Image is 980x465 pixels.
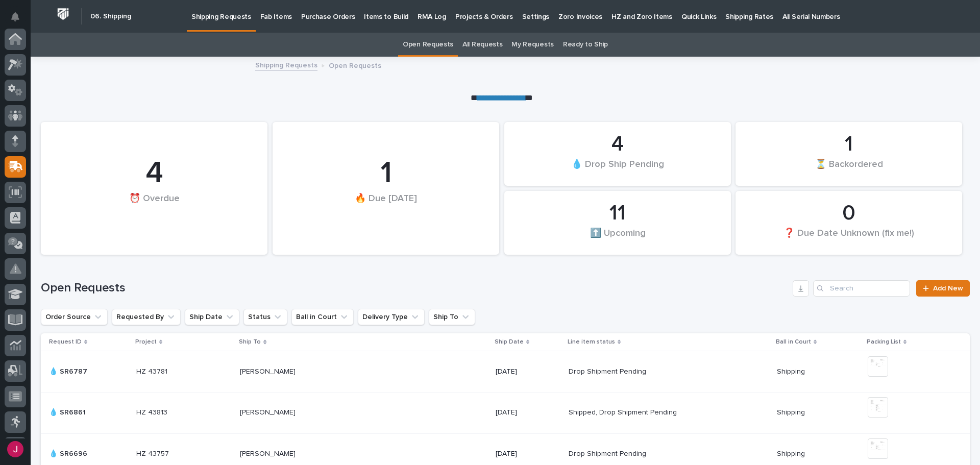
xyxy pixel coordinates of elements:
p: [DATE] [496,368,560,376]
button: Notifications [5,6,26,28]
p: Drop Shipment Pending [569,365,648,376]
p: Shipping [777,448,807,458]
a: Add New [916,280,970,297]
p: HZ 43781 [136,365,169,376]
div: ❓ Due Date Unknown (fix me!) [753,227,945,249]
a: My Requests [511,33,554,57]
p: 💧 SR6696 [49,448,89,458]
div: 4 [522,132,714,157]
div: ⏰ Overdue [58,193,250,225]
div: 4 [58,155,250,192]
p: Open Requests [329,59,381,70]
tr: 💧 SR6861💧 SR6861 HZ 43813HZ 43813 [PERSON_NAME][PERSON_NAME] [DATE]Shipped, Drop Shipment Pending... [41,392,970,433]
p: Ball in Court [776,336,811,348]
button: Order Source [41,309,108,325]
p: Line item status [568,336,615,348]
p: Shipped, Drop Shipment Pending [569,406,679,417]
p: [PERSON_NAME] [240,406,298,417]
button: Requested By [112,309,181,325]
h2: 06. Shipping [90,12,131,21]
div: 🔥 Due [DATE] [290,193,482,225]
p: 💧 SR6787 [49,365,89,376]
p: Ship Date [495,336,524,348]
button: Ball in Court [291,309,354,325]
div: 11 [522,201,714,226]
div: Notifications [13,12,26,29]
p: Ship To [239,336,261,348]
p: [DATE] [496,450,560,458]
button: users-avatar [5,438,26,460]
button: Delivery Type [358,309,425,325]
span: Add New [933,285,963,292]
p: Request ID [49,336,82,348]
p: Packing List [867,336,901,348]
div: 1 [753,132,945,157]
input: Search [813,280,910,297]
h1: Open Requests [41,281,789,296]
a: All Requests [462,33,502,57]
button: Ship To [429,309,475,325]
button: Status [243,309,287,325]
img: Workspace Logo [54,5,72,23]
a: Open Requests [403,33,453,57]
button: Ship Date [185,309,239,325]
div: 1 [290,155,482,192]
div: 💧 Drop Ship Pending [522,158,714,180]
p: 💧 SR6861 [49,406,88,417]
p: [PERSON_NAME] [240,365,298,376]
p: HZ 43757 [136,448,171,458]
div: ⬆️ Upcoming [522,227,714,249]
tr: 💧 SR6787💧 SR6787 HZ 43781HZ 43781 [PERSON_NAME][PERSON_NAME] [DATE]Drop Shipment PendingDrop Ship... [41,351,970,392]
p: Project [135,336,157,348]
div: 0 [753,201,945,226]
a: Ready to Ship [563,33,608,57]
p: [PERSON_NAME] [240,448,298,458]
a: Shipping Requests [255,59,317,70]
p: [DATE] [496,408,560,417]
p: Shipping [777,406,807,417]
div: ⏳ Backordered [753,158,945,180]
p: Shipping [777,365,807,376]
p: Drop Shipment Pending [569,448,648,458]
p: HZ 43813 [136,406,169,417]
